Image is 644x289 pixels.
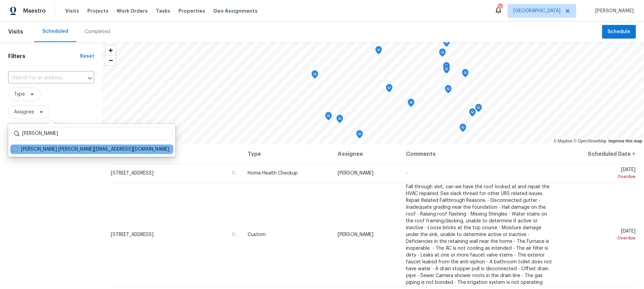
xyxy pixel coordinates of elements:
span: [PERSON_NAME] [592,8,634,14]
div: Map marker [443,65,450,76]
div: Scheduled [42,28,68,35]
span: Tasks [156,9,170,13]
span: Projects [87,8,108,14]
div: 37 [498,4,502,11]
span: Visits [8,24,23,39]
div: Map marker [469,108,476,119]
div: Completed [85,28,110,35]
div: Map marker [336,115,343,125]
div: Map marker [386,84,393,95]
div: Map marker [443,39,450,49]
th: Scheduled Date ↑ [558,144,636,164]
a: Mapbox [554,139,572,143]
div: Map marker [311,70,318,81]
th: Type [242,144,333,164]
span: Schedule [608,28,630,36]
span: Custom [248,232,266,237]
canvas: Map [102,42,644,144]
div: Map marker [475,104,482,114]
a: Improve this map [609,139,642,143]
span: Maestro [23,8,46,14]
span: [DATE] [563,229,635,242]
span: [DATE] [563,167,635,180]
span: Zoom out [106,56,116,65]
button: Open [85,73,95,83]
div: Map marker [443,62,450,73]
div: Map marker [356,130,363,141]
div: Reset [80,53,94,60]
span: Properties [178,8,205,14]
th: Address [111,144,242,164]
th: Comments [400,144,558,164]
span: Home Health Checkup [248,171,298,176]
span: [STREET_ADDRESS] [111,171,153,176]
div: Overdue [563,173,635,180]
th: Assignee [332,144,400,164]
button: Schedule [602,25,636,39]
input: Search for an address... [8,73,75,83]
span: [GEOGRAPHIC_DATA] [513,8,560,14]
div: Map marker [375,46,382,57]
div: Map marker [459,124,466,134]
a: OpenStreetMap [573,139,606,143]
span: Geo Assignments [213,8,258,14]
button: Zoom out [106,55,116,65]
span: Assignee [14,109,34,115]
span: - [406,171,408,176]
button: Zoom in [106,45,116,55]
div: Map marker [439,49,446,59]
div: Map marker [408,99,414,109]
div: Overdue [563,235,635,242]
h1: Filters [8,53,80,60]
span: Visits [65,8,79,14]
button: Copy Address [231,231,237,237]
div: Map marker [462,69,469,80]
button: Copy Address [231,170,237,176]
span: Work Orders [117,8,148,14]
span: [PERSON_NAME] [338,232,374,237]
div: Map marker [325,112,332,123]
label: [PERSON_NAME] [PERSON_NAME][EMAIL_ADDRESS][DOMAIN_NAME] [12,146,169,153]
div: Map marker [445,85,452,96]
span: Type [14,91,25,98]
span: [PERSON_NAME] [338,171,374,176]
span: [STREET_ADDRESS] [111,232,153,237]
span: Fall through visit, can we have the roof looked at and repair the HVAC repaired. See slack thread... [406,184,552,285]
